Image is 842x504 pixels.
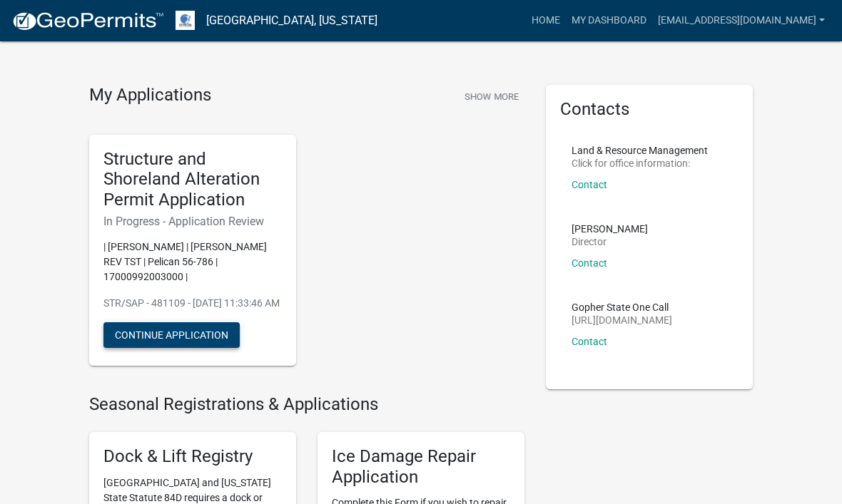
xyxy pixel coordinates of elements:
[566,7,652,34] a: My Dashboard
[103,296,282,311] p: STR/SAP - 481109 - [DATE] 11:33:46 AM
[572,224,648,234] p: [PERSON_NAME]
[103,240,282,284] p: | [PERSON_NAME] | [PERSON_NAME] REV TST | Pelican 56-786 | 17000992003000 |
[103,215,282,228] h6: In Progress - Application Review
[89,85,211,106] h4: My Applications
[572,237,648,247] p: Director
[459,85,524,108] button: Show More
[560,99,739,120] h5: Contacts
[572,257,607,269] a: Contact
[103,446,282,467] h5: Dock & Lift Registry
[206,9,377,33] a: [GEOGRAPHIC_DATA], [US_STATE]
[572,315,672,325] p: [URL][DOMAIN_NAME]
[89,394,524,415] h4: Seasonal Registrations & Applications
[572,302,672,312] p: Gopher State One Call
[526,7,566,34] a: Home
[572,158,708,168] p: Click for office information:
[572,179,607,190] a: Contact
[103,149,282,210] h5: Structure and Shoreland Alteration Permit Application
[652,7,831,34] a: [EMAIL_ADDRESS][DOMAIN_NAME]
[176,11,195,30] img: Otter Tail County, Minnesota
[332,446,510,488] h5: Ice Damage Repair Application
[103,322,240,348] button: Continue Application
[572,145,708,155] p: Land & Resource Management
[572,336,607,347] a: Contact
